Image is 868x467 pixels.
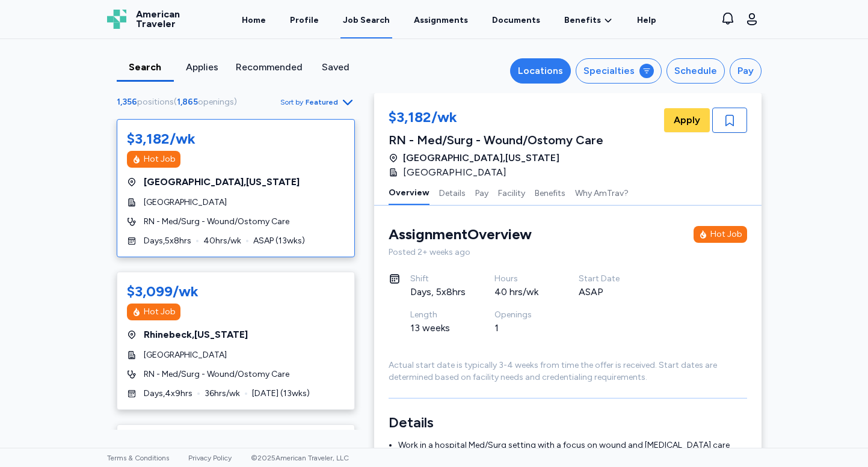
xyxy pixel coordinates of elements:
div: $3,182/wk [127,129,195,148]
div: ASAP [579,285,634,299]
div: Hot Job [144,153,176,165]
div: Shift [410,273,466,285]
div: Start Date [579,273,634,285]
span: Days , 4 x 9 hrs [144,388,192,400]
div: Specialties [583,64,635,78]
div: RN - Med/Surg - Wound/Ostomy Care [389,132,603,148]
button: Details [439,180,466,205]
div: 40 hrs/wk [494,285,550,299]
div: ( ) [117,96,242,108]
img: Logo [107,10,126,29]
li: Work in a hospital Med/Surg setting with a focus on wound and [MEDICAL_DATA] care [398,439,747,451]
span: [GEOGRAPHIC_DATA] [403,165,506,180]
div: 1 [494,321,550,335]
button: Apply [664,108,710,132]
div: Posted 2+ weeks ago [389,246,747,258]
span: RN - Med/Surg - Wound/Ostomy Care [144,368,289,380]
div: Pay [737,64,754,78]
div: Hot Job [144,306,176,318]
div: Assignment Overview [389,225,532,244]
span: 36 hrs/wk [205,388,240,400]
div: Days, 5x8hrs [410,285,466,299]
a: Terms & Conditions [107,454,169,462]
span: [GEOGRAPHIC_DATA] , [US_STATE] [144,175,300,189]
div: Job Search [343,14,390,26]
button: Pay [730,58,762,84]
span: RN - Med/Surg - Wound/Ostomy Care [144,216,289,228]
button: Overview [389,180,429,205]
button: Benefits [535,180,565,205]
button: Why AmTrav? [575,180,629,205]
h3: Details [389,413,747,432]
div: Schedule [674,64,717,78]
span: [GEOGRAPHIC_DATA] , [US_STATE] [403,151,559,165]
div: $3,182/wk [389,108,603,129]
span: [DATE] ( 13 wks) [252,388,310,400]
button: Sort byFeatured [280,95,355,109]
button: Locations [510,58,571,84]
span: ASAP ( 13 wks) [253,235,305,247]
span: 40 hrs/wk [203,235,241,247]
span: Sort by [280,97,303,107]
div: 13 weeks [410,321,466,335]
a: Benefits [564,14,613,26]
div: Search [122,60,169,75]
span: positions [137,97,174,107]
span: American Traveler [136,10,180,29]
div: Hours [494,273,550,285]
div: $3,099/wk [127,282,199,301]
span: Rhinebeck , [US_STATE] [144,328,248,342]
span: openings [198,97,234,107]
span: Apply [674,113,700,127]
button: Facility [498,180,525,205]
span: Benefits [564,14,601,26]
div: Length [410,309,466,321]
button: Specialties [576,58,662,84]
div: Openings [494,309,550,321]
div: Saved [312,60,360,75]
div: Recommended [236,60,303,75]
span: 1,865 [177,97,198,107]
div: Locations [518,64,563,78]
button: Pay [475,180,488,205]
div: Actual start date is typically 3-4 weeks from time the offer is received. Start dates are determi... [389,359,747,383]
span: 1,356 [117,97,137,107]
span: © 2025 American Traveler, LLC [251,454,349,462]
div: Applies [179,60,226,75]
span: Days , 5 x 8 hrs [144,235,191,247]
button: Schedule [666,58,725,84]
a: Job Search [340,1,392,38]
a: Privacy Policy [188,454,232,462]
span: Featured [306,97,338,107]
span: [GEOGRAPHIC_DATA] [144,197,227,209]
div: Hot Job [710,228,742,240]
span: [GEOGRAPHIC_DATA] [144,349,227,361]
